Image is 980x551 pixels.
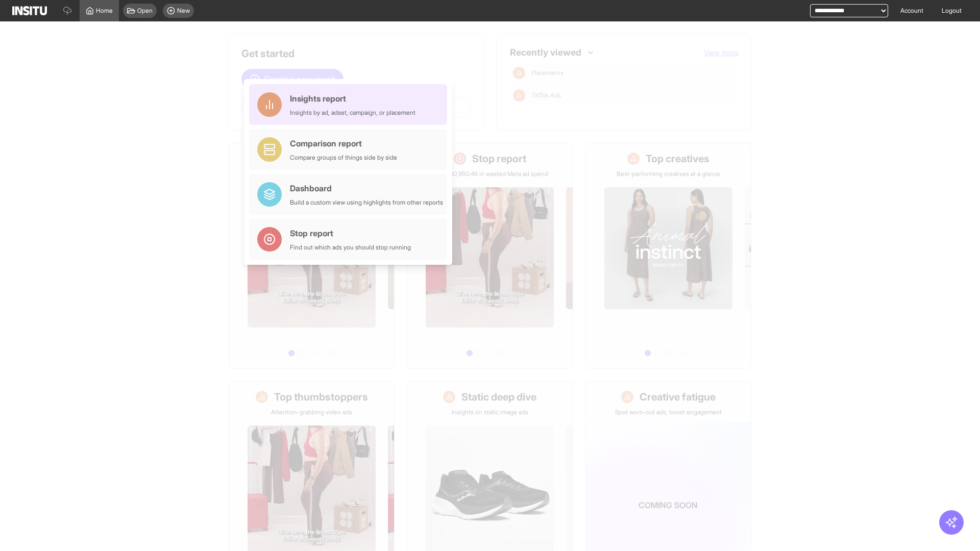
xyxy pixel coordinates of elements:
[290,92,415,105] div: Insights report
[12,6,47,15] img: Logo
[177,7,190,15] span: New
[137,7,153,15] span: Open
[290,109,415,117] div: Insights by ad, adset, campaign, or placement
[290,137,397,149] div: Comparison report
[290,227,411,239] div: Stop report
[290,154,397,162] div: Compare groups of things side by side
[96,7,113,15] span: Home
[290,243,411,252] div: Find out which ads you should stop running
[290,182,443,194] div: Dashboard
[290,198,443,207] div: Build a custom view using highlights from other reports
